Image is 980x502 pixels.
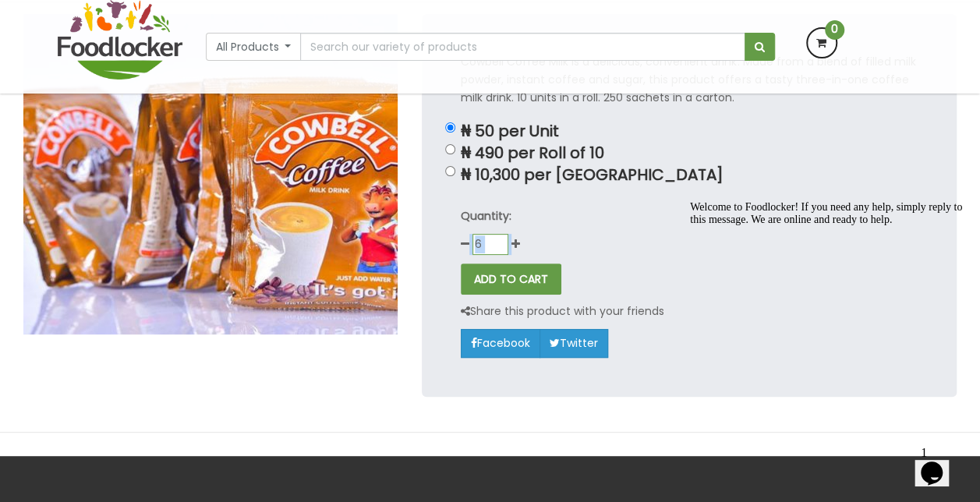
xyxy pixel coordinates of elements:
p: Share this product with your friends [461,302,664,320]
button: All Products [206,33,302,61]
button: ADD TO CART [461,263,561,295]
div: Welcome to Foodlocker! If you need any help, simply reply to this message. We are online and read... [6,6,287,31]
p: ₦ 490 per Roll of 10 [461,144,918,162]
input: Search our variety of products [300,33,745,61]
input: ₦ 10,300 per [GEOGRAPHIC_DATA] [445,166,455,176]
input: ₦ 50 per Unit [445,122,455,133]
p: ₦ 10,300 per [GEOGRAPHIC_DATA] [461,166,918,184]
iframe: chat widget [915,440,964,486]
input: ₦ 490 per Roll of 10 [445,144,455,154]
img: Cowbell Coffee 20g [23,14,398,334]
a: Twitter [540,329,608,357]
p: ₦ 50 per Unit [461,122,918,140]
iframe: chat widget [684,195,964,432]
span: Welcome to Foodlocker! If you need any help, simply reply to this message. We are online and read... [6,6,278,30]
a: Facebook [461,329,540,357]
span: 0 [825,20,844,40]
strong: Quantity: [461,208,511,224]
